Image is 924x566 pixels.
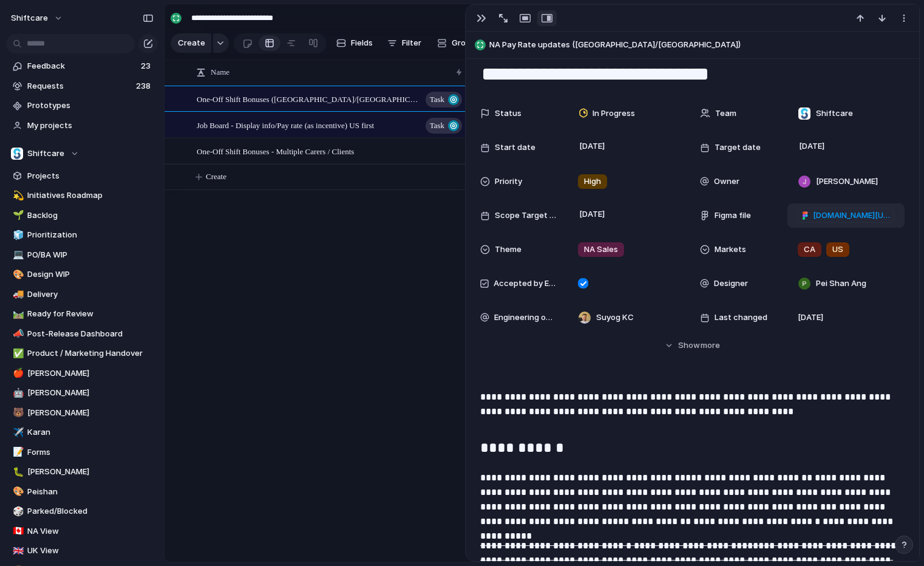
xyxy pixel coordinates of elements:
a: Projects [6,167,158,185]
span: Peishan [27,486,154,498]
span: [DATE] [796,139,828,154]
span: [DOMAIN_NAME][URL] [813,210,891,222]
span: Pei Shan Ang [816,278,866,290]
span: UK View [27,545,154,557]
div: 🚚 [13,287,21,301]
div: 💻 [13,248,21,262]
button: ✅ [11,347,23,360]
span: CA [804,244,815,256]
div: 🤖[PERSON_NAME] [6,384,158,402]
div: 🌱 [13,208,21,222]
span: [DATE] [798,312,823,324]
span: Fields [351,37,373,49]
span: Markets [715,244,746,256]
button: shiftcare [5,9,69,28]
button: Filter [382,33,426,53]
span: [DATE] [576,207,608,222]
span: NA View [27,525,154,537]
button: Shiftcare [6,145,158,163]
a: 💻PO/BA WIP [6,246,158,264]
button: 📝 [11,446,23,459]
span: [PERSON_NAME] [816,176,878,188]
span: Create [206,171,226,183]
a: 🇬🇧UK View [6,542,158,560]
div: 🍎[PERSON_NAME] [6,364,158,383]
span: Show [678,339,700,352]
span: Group [452,37,475,49]
button: 🐻 [11,407,23,419]
button: 🎨 [11,268,23,281]
button: NA Pay Rate updates ([GEOGRAPHIC_DATA]/[GEOGRAPHIC_DATA]) [471,35,914,55]
span: shiftcare [11,12,48,24]
span: [DATE] [576,139,608,154]
button: Fields [331,33,378,53]
a: [DOMAIN_NAME][URL] [798,208,895,223]
button: Group [431,33,481,53]
a: 💫Initiatives Roadmap [6,186,158,205]
div: 🇨🇦 [13,524,21,538]
span: Target date [715,141,761,154]
button: 🛤️ [11,308,23,320]
span: Filter [402,37,421,49]
div: 🌱Backlog [6,206,158,225]
button: 🍎 [11,367,23,380]
button: Showmore [480,335,905,356]
a: 🎨Peishan [6,483,158,501]
div: 🎨 [13,485,21,499]
button: 🌱 [11,210,23,222]
span: Initiatives Roadmap [27,189,154,202]
div: 🧊 [13,228,21,242]
span: Suyog KC [596,312,634,324]
div: 🤖 [13,386,21,400]
div: 📝 [13,445,21,459]
button: 🇨🇦 [11,525,23,537]
span: Accepted by Engineering [494,278,558,290]
span: Prioritization [27,229,154,241]
button: 🧊 [11,229,23,241]
a: 📣Post-Release Dashboard [6,325,158,343]
span: Ready for Review [27,308,154,320]
span: Requests [27,80,132,92]
div: 🐻 [13,406,21,420]
span: Status [495,107,521,120]
div: 🎲 [13,505,21,519]
div: ✅ [13,347,21,361]
span: Feedback [27,60,137,72]
span: Forms [27,446,154,459]
button: Create [171,33,211,53]
a: 🇨🇦NA View [6,522,158,540]
div: ✈️Karan [6,423,158,442]
span: In Progress [593,107,635,120]
span: Shiftcare [816,107,853,120]
span: Projects [27,170,154,182]
span: Start date [495,141,535,154]
span: Task [430,117,444,134]
span: Prototypes [27,100,154,112]
button: 🎨 [11,486,23,498]
span: NA Pay Rate updates ([GEOGRAPHIC_DATA]/[GEOGRAPHIC_DATA]) [489,39,914,51]
span: Parked/Blocked [27,505,154,517]
span: High [584,176,601,188]
div: 📣 [13,327,21,341]
span: Job Board - Display info/Pay rate (as incentive) US first [197,118,374,132]
span: Task [430,91,444,108]
button: 💻 [11,249,23,261]
span: NA Sales [584,244,618,256]
span: PO/BA WIP [27,249,154,261]
div: 🎨Design WIP [6,265,158,284]
button: 🎲 [11,505,23,517]
a: Prototypes [6,97,158,115]
div: ✅Product / Marketing Handover [6,344,158,363]
span: Team [715,107,736,120]
span: Owner [714,176,739,188]
span: Last changed [715,312,767,324]
button: 🇬🇧 [11,545,23,557]
span: 23 [141,60,153,72]
div: ✈️ [13,426,21,440]
div: 🛤️ [13,307,21,321]
span: One-Off Shift Bonuses ([GEOGRAPHIC_DATA]/[GEOGRAPHIC_DATA]) [197,92,422,106]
